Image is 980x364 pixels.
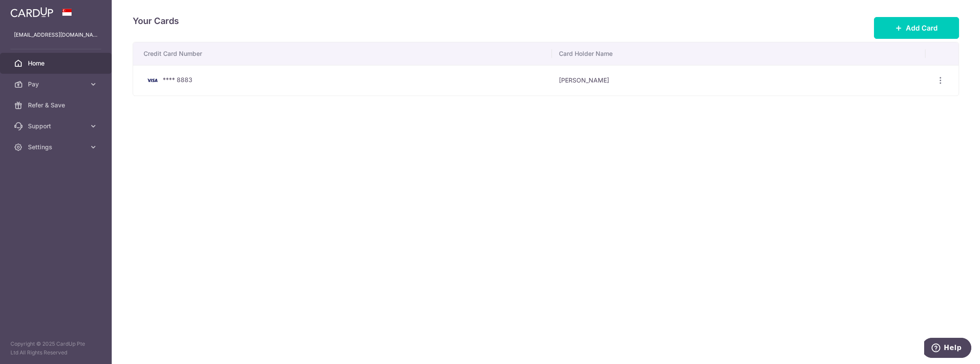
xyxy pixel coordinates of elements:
span: Home [28,59,86,68]
span: Help [20,6,38,14]
img: Bank Card [144,75,161,86]
td: [PERSON_NAME] [552,65,925,96]
button: Add Card [874,17,959,39]
span: Refer & Save [28,101,86,110]
span: Support [28,122,86,130]
span: Pay [28,80,86,89]
span: Add Card [906,23,938,33]
iframe: Opens a widget where you can find more information [924,338,971,360]
span: Settings [28,143,86,151]
th: Credit Card Number [133,42,552,65]
th: Card Holder Name [552,42,925,65]
h4: Your Cards [133,14,179,28]
img: CardUp [10,7,53,17]
p: [EMAIL_ADDRESS][DOMAIN_NAME] [14,31,98,39]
